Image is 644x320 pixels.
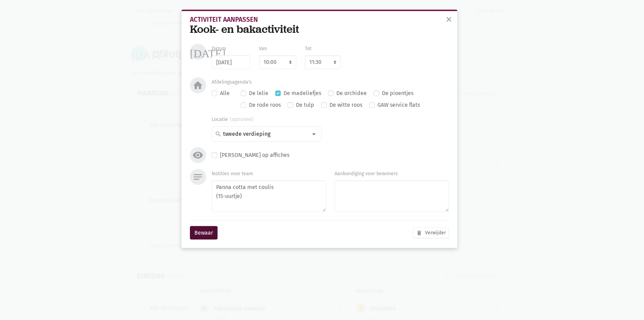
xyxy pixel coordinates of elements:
div: Kook- en bakactiviteit [190,23,449,36]
input: tweede verdieping [222,130,307,139]
button: Bewaar [190,226,218,240]
label: Locatie [212,116,254,123]
span: close [445,15,453,23]
label: [PERSON_NAME] op affiches [220,151,289,160]
i: visibility [192,150,203,161]
label: Tot [305,45,311,53]
label: Alle [220,89,230,98]
label: De tulp [296,101,314,110]
label: De pioentjes [382,89,413,98]
i: delete [416,230,422,236]
label: Notities voor team [212,170,253,178]
i: home [192,80,203,91]
button: sluiten [442,12,456,28]
i: [DATE] [190,46,225,57]
label: De lelie [249,89,268,98]
button: Verwijder [413,227,449,238]
label: De rode roos [249,101,281,110]
label: Aankondiging voor bewoners [335,170,398,178]
label: GAW service flats [377,101,420,110]
label: Afdelingsagenda's [212,78,252,86]
div: Activiteit aanpassen [190,17,449,23]
label: De madeliefjes [283,89,321,98]
label: Van [259,45,267,53]
label: De witte roos [329,101,362,110]
label: Datum [212,45,226,53]
i: notes [192,171,203,182]
label: De orchidee [336,89,367,98]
